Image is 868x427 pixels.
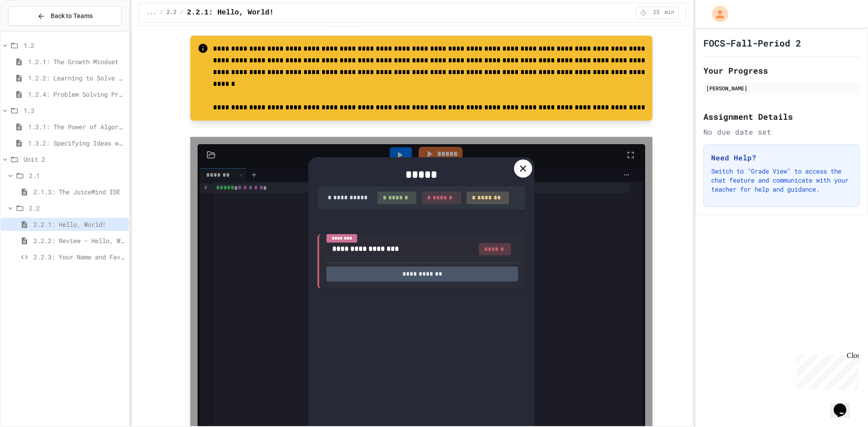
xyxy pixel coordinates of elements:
[24,106,125,115] span: 1.3
[711,152,852,163] h3: Need Help?
[180,9,183,16] span: /
[665,9,675,16] span: min
[703,37,801,49] h1: FOCS-Fall-Period 2
[33,187,125,197] span: 2.1.3: The JuiceMind IDE
[706,84,857,92] div: [PERSON_NAME]
[703,110,860,123] h2: Assignment Details
[711,167,852,194] p: Switch to "Grade View" to access the chat feature and communicate with your teacher for help and ...
[28,89,125,99] span: 1.2.4: Problem Solving Practice
[29,203,125,213] span: 2.2
[187,7,274,18] span: 2.2.1: Hello, World!
[28,138,125,148] span: 1.3.2: Specifying Ideas with Pseudocode
[146,9,156,16] span: ...
[33,252,125,262] span: 2.2.3: Your Name and Favorite Movie
[33,236,125,245] span: 2.2.2: Review - Hello, World!
[51,11,93,21] span: Back to Teams
[167,9,177,16] span: 2.2
[830,391,859,418] iframe: chat widget
[4,4,62,57] div: Chat with us now!Close
[793,352,859,390] iframe: chat widget
[28,57,125,66] span: 1.2.1: The Growth Mindset
[649,9,664,16] span: 15
[29,171,125,180] span: 2.1
[28,122,125,131] span: 1.3.1: The Power of Algorithms
[24,155,125,164] span: Unit 2
[160,9,163,16] span: /
[33,220,125,229] span: 2.2.1: Hello, World!
[28,73,125,83] span: 1.2.2: Learning to Solve Hard Problems
[8,6,122,26] button: Back to Teams
[24,41,125,50] span: 1.2
[703,64,860,77] h2: Your Progress
[703,4,731,24] div: My Account
[703,127,860,137] div: No due date set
